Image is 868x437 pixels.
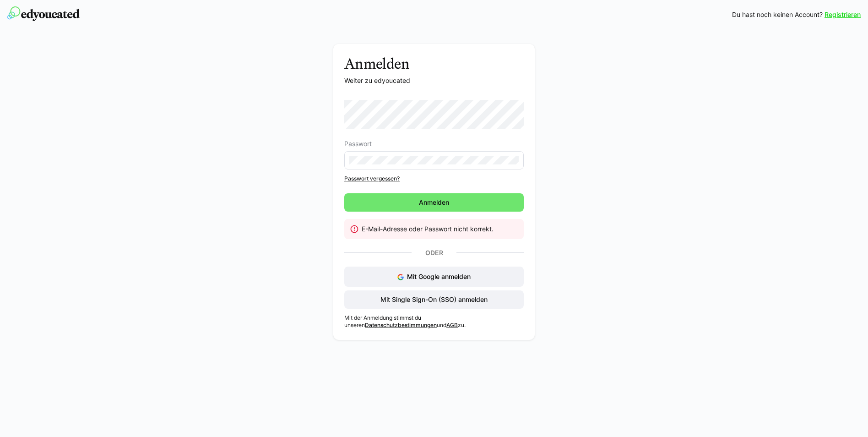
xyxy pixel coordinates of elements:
p: Weiter zu edyoucated [344,76,524,85]
button: Mit Single Sign-On (SSO) anmelden [344,290,524,309]
a: Passwort vergessen? [344,175,524,182]
span: Mit Google anmelden [407,273,471,280]
a: AGB [446,322,458,328]
span: Passwort [344,140,372,147]
p: Oder [412,246,456,259]
p: Mit der Anmeldung stimmst du unseren und zu. [344,314,524,329]
div: E-Mail-Adresse oder Passwort nicht korrekt. [362,224,516,234]
h3: Anmelden [344,55,524,72]
a: Datenschutzbestimmungen [365,322,437,328]
span: Anmelden [418,198,450,207]
span: Mit Single Sign-On (SSO) anmelden [379,295,489,304]
button: Mit Google anmelden [344,267,524,287]
button: Anmelden [344,193,524,212]
img: edyoucated [7,6,80,21]
span: Du hast noch keinen Account? [732,10,823,19]
a: Registrieren [825,10,861,19]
